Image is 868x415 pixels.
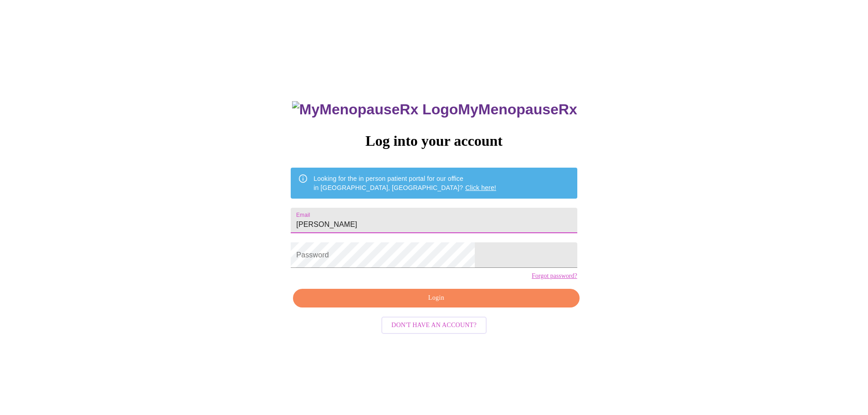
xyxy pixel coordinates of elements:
img: MyMenopauseRx Logo [292,101,458,118]
div: Looking for the in person patient portal for our office in [GEOGRAPHIC_DATA], [GEOGRAPHIC_DATA]? [313,170,496,196]
a: Click here! [465,184,496,191]
span: Login [303,292,569,304]
h3: MyMenopauseRx [292,101,577,118]
a: Don't have an account? [379,321,489,328]
a: Forgot password? [532,272,577,280]
h3: Log into your account [291,133,577,149]
button: Login [293,289,579,307]
button: Don't have an account? [381,317,487,334]
span: Don't have an account? [391,320,477,331]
